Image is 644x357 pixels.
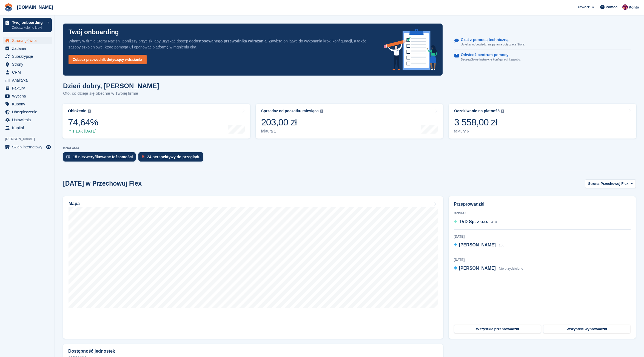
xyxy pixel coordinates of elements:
a: Czat z pomocą techniczną Uzyskaj odpowiedzi na pytania dotyczące Stora. [454,35,631,50]
span: 410 [491,220,497,224]
a: menu [3,92,52,100]
a: menu [3,76,52,84]
p: Oto, co dzieje się obecnie w Twojej firmie [63,90,159,97]
div: 74,64% [68,117,98,128]
div: Oczekiwanie na płatność [454,109,500,113]
a: Mapa [63,196,443,339]
a: 15 niezweryfikowane tożsamości [63,152,138,164]
span: [PERSON_NAME] [459,266,496,270]
div: 24 perspektywy do przeglądu [147,155,201,159]
h1: Dzień dobry, [PERSON_NAME] [63,82,159,90]
p: Czat z pomocą techniczną [461,38,521,42]
a: menu [3,100,52,108]
p: Szczegółowe instrukcje konfiguracji i zasoby. [461,57,521,62]
a: Oczekiwanie na płatność 3 558,00 zł faktury 6 [449,104,636,139]
img: verify_identity-adf6edd0f0f0b5bbfe63781bf79b02c33cf7c696d77639b501bdc392416b5a36.svg [66,155,70,159]
a: Wszystkie przeprowadzki [454,325,541,333]
span: Faktury [12,84,45,92]
img: stora-icon-8386f47178a22dfd0bd8f6a31ec36ba5ce8667c1dd55bd0f319d3a0aa187defe.svg [4,3,13,11]
a: menu [3,68,52,76]
a: [PERSON_NAME] Nie przydzielono [454,265,523,272]
span: Strona główna [12,37,45,44]
span: [PERSON_NAME] [459,243,496,247]
span: Konto [629,5,639,10]
span: Nie przydzielono [499,267,523,270]
span: Analityka [12,76,45,84]
a: menu [3,116,52,124]
p: Odwiedź centrum pomocy [461,53,516,57]
p: Witamy w firmie Stora! Naciśnij poniższy przycisk, aby uzyskać dostęp do . Zawiera on łatwe do wy... [69,38,375,50]
div: 3 558,00 zł [454,117,504,128]
span: Przechowuj Flex [600,181,628,186]
a: menu [3,84,52,92]
div: [DATE] [454,257,631,262]
a: Odwiedź centrum pomocy Szczegółowe instrukcje konfiguracji i zasoby. [454,50,631,65]
div: Sprzedaż od początku miesiąca [261,109,319,113]
span: Kupony [12,100,45,108]
p: Twój onboarding [69,29,119,35]
span: Kapitał [12,124,45,132]
a: menu [3,61,52,68]
img: onboarding-info-6c161a55d2c0e0a8cae90662b2fe09162a5109e8cc188191df67fb4f79e88e88.svg [384,29,437,70]
p: Zobacz kolejne kroki [12,25,45,30]
span: Strony [12,61,45,68]
span: 108 [499,243,504,247]
img: Mateusz Kacwin [622,4,628,10]
span: Wycena [12,92,45,100]
span: Subskrypcje [12,53,45,60]
a: [PERSON_NAME] 108 [454,242,505,249]
a: Zobacz przewodnik dotyczący wdrażania [69,55,147,64]
a: Obłożenie 74,64% 1,18% [DATE] [62,104,250,139]
span: Strona: [588,181,601,186]
span: Ubezpieczenie [12,108,45,116]
img: icon-info-grey-7440780725fd019a000dd9b08b2336e03edf1995a4989e88bcd33f0948082b44.svg [320,110,323,113]
a: menu [3,108,52,116]
span: TVD Sp. z o.o. [459,219,488,224]
span: Zadania [12,45,45,52]
span: Pomoc [606,4,617,10]
button: Strona: Przechowuj Flex [585,179,636,188]
div: Obłożenie [68,109,86,113]
a: menu [3,124,52,132]
p: Uzyskaj odpowiedzi na pytania dotyczące Stora. [461,42,525,47]
a: 24 perspektywy do przeglądu [138,152,206,164]
span: CRM [12,68,45,76]
div: [DATE] [454,234,631,239]
h2: Mapa [69,201,80,206]
img: icon-info-grey-7440780725fd019a000dd9b08b2336e03edf1995a4989e88bcd33f0948082b44.svg [501,110,504,113]
img: icon-info-grey-7440780725fd019a000dd9b08b2336e03edf1995a4989e88bcd33f0948082b44.svg [88,110,91,113]
a: Wszystkie wyprowadzki [543,325,630,333]
span: Ustawienia [12,116,45,124]
a: TVD Sp. z o.o. 410 [454,218,497,226]
a: [DOMAIN_NAME] [15,3,55,12]
a: Sprzedaż od początku miesiąca 203,00 zł faktura 1 [256,104,443,139]
div: 203,00 zł [261,117,323,128]
a: menu [3,45,52,52]
h2: Przeprowadzki [454,201,631,208]
strong: dostosowanego przewodnika wdrażania [193,39,267,43]
div: faktura 1 [261,129,323,134]
p: DZIAŁANIA [63,146,636,150]
h2: Dostępność jednostek [68,349,115,354]
h2: [DATE] w Przechowuj Flex [63,180,142,187]
img: prospect-51fa495bee0391a8d652442698ab0144808aea92771e9ea1ae160a38d050c398.svg [142,155,144,159]
span: Sklep internetowy [12,143,45,151]
a: menu [3,37,52,44]
div: faktury 6 [454,129,504,134]
a: Twój onboarding Zobacz kolejne kroki [3,18,52,32]
a: Podgląd sklepu [45,144,52,150]
span: [PERSON_NAME] [5,136,55,142]
p: Twój onboarding [12,21,45,24]
div: 15 niezweryfikowane tożsamości [73,155,133,159]
a: menu [3,53,52,60]
div: Dzisiaj [454,211,631,216]
span: Utwórz [578,4,589,10]
a: menu [3,143,52,151]
div: 1,18% [DATE] [68,129,98,134]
